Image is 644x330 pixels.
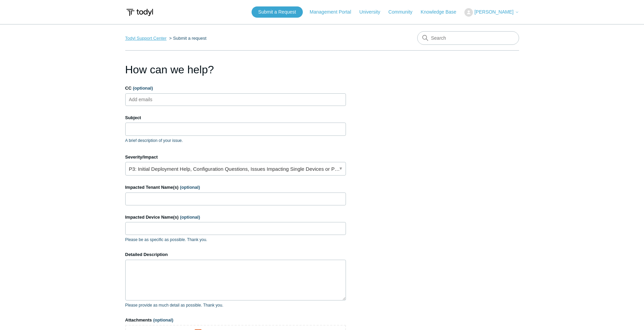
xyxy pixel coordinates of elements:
[421,8,463,16] a: Knowledge Base
[359,8,387,16] a: University
[464,8,519,17] button: [PERSON_NAME]
[125,154,346,161] label: Severity/Impact
[310,8,358,16] a: Management Portal
[126,94,167,105] input: Add emails
[125,237,346,243] p: Please be as specific as possible. Thank you.
[125,317,346,324] label: Attachments
[133,86,153,91] span: (optional)
[153,317,173,323] span: (optional)
[388,8,419,16] a: Community
[125,137,346,144] p: A brief description of your issue.
[125,6,154,19] img: Todyl Support Center Help Center home page
[125,36,168,41] li: Todyl Support Center
[125,61,346,78] h1: How can we help?
[125,162,346,176] a: P3: Initial Deployment Help, Configuration Questions, Issues Impacting Single Devices or Past Out...
[125,36,167,41] a: Todyl Support Center
[125,302,346,308] p: Please provide as much detail as possible. Thank you.
[125,214,346,221] label: Impacted Device Name(s)
[417,31,519,45] input: Search
[125,85,346,92] label: CC
[125,251,346,258] label: Detailed Description
[180,185,200,190] span: (optional)
[252,6,303,18] a: Submit a Request
[474,9,513,15] span: [PERSON_NAME]
[125,114,346,121] label: Subject
[180,215,200,220] span: (optional)
[125,184,346,191] label: Impacted Tenant Name(s)
[168,36,206,41] li: Submit a request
